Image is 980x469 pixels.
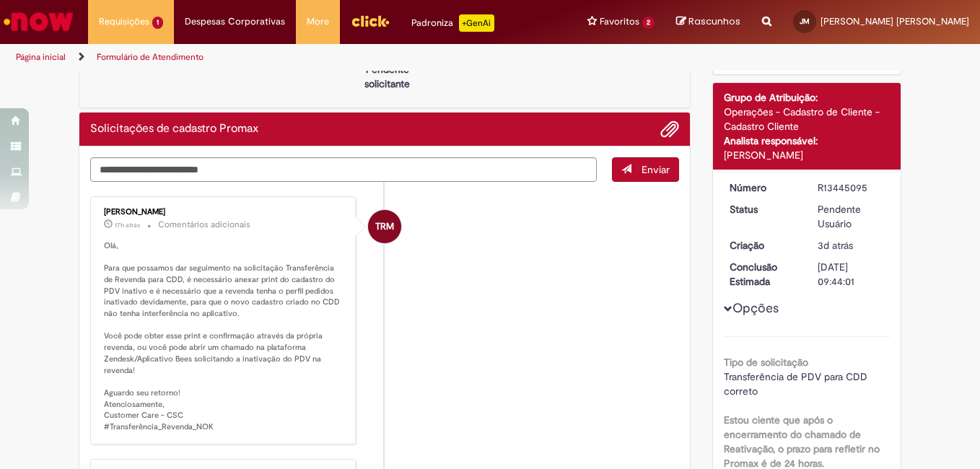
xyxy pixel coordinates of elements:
[158,219,250,231] small: Comentários adicionais
[307,14,329,29] span: More
[104,208,344,216] div: [PERSON_NAME]
[152,17,163,29] span: 1
[352,62,422,91] p: Pendente solicitante
[719,202,808,216] dt: Status
[99,14,149,29] span: Requisições
[818,202,885,231] div: Pendente Usuário
[90,157,597,182] textarea: Digite sua mensagem aqui...
[818,239,853,252] time: 25/08/2025 15:43:51
[642,163,670,176] span: Enviar
[818,180,885,195] div: R13445095
[642,17,655,29] span: 2
[818,239,853,252] span: 3d atrás
[724,148,891,162] div: [PERSON_NAME]
[719,180,808,195] dt: Número
[719,260,808,289] dt: Conclusão Estimada
[724,370,870,398] span: Transferência de PDV para CDD correto
[115,221,140,229] time: 27/08/2025 17:29:30
[16,51,66,63] a: Página inicial
[724,105,891,133] div: Operações - Cadastro de Cliente - Cadastro Cliente
[1,7,76,36] img: ServiceNow
[724,356,808,369] b: Tipo de solicitação
[351,10,390,32] img: click_logo_yellow_360x200.png
[459,14,494,32] p: +GenAi
[115,221,140,229] span: 17h atrás
[818,260,885,289] div: [DATE] 09:44:01
[368,210,401,243] div: Taise Rebeck Moreira
[660,120,679,139] button: Adicionar anexos
[724,133,891,148] div: Analista responsável:
[818,238,885,253] div: 25/08/2025 15:43:51
[612,157,679,182] button: Enviar
[90,123,258,136] h2: Solicitações de cadastro Promax Histórico de tíquete
[800,17,810,26] span: JM
[104,240,344,433] p: Olá, Para que possamos dar seguimento na solicitação Transferência de Revenda para CDD, é necessá...
[97,51,204,63] a: Formulário de Atendimento
[724,90,891,105] div: Grupo de Atribuição:
[185,14,285,29] span: Despesas Corporativas
[719,238,808,253] dt: Criação
[600,14,639,29] span: Favoritos
[375,209,394,244] span: TRM
[676,15,740,29] a: Rascunhos
[11,44,642,71] ul: Trilhas de página
[821,15,969,27] span: [PERSON_NAME] [PERSON_NAME]
[411,14,494,32] div: Padroniza
[688,14,740,28] span: Rascunhos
